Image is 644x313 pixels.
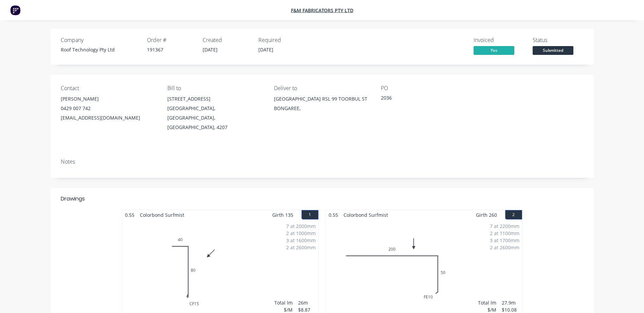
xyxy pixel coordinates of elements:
[274,85,370,91] div: Deliver to
[61,46,139,53] div: Roof Technology Pty Ltd
[381,85,477,91] div: PO
[490,223,519,230] div: 7 at 2200mm
[381,94,466,104] div: 2036
[490,237,519,244] div: 3 at 1700mm
[167,85,263,91] div: Bill to
[478,299,496,306] div: Total lm
[137,210,187,220] span: Colorbond Surfmist
[167,94,263,132] div: [STREET_ADDRESS][GEOGRAPHIC_DATA], [GEOGRAPHIC_DATA], [GEOGRAPHIC_DATA], 4207
[286,223,316,230] div: 7 at 2000mm
[274,104,370,113] div: BONGAREE,
[490,244,519,251] div: 2 at 2600mm
[291,7,353,14] a: F&M Fabricators Pty Ltd
[203,46,218,53] span: [DATE]
[298,299,316,306] div: 26m
[147,37,195,43] div: Order #
[490,230,519,237] div: 2 at 1100mm
[474,37,525,43] div: Invoiced
[533,37,584,43] div: Status
[258,46,273,53] span: [DATE]
[167,104,263,132] div: [GEOGRAPHIC_DATA], [GEOGRAPHIC_DATA], [GEOGRAPHIC_DATA], 4207
[286,244,316,251] div: 2 at 2600mm
[326,210,341,220] span: 0.55
[476,210,497,220] span: Girth 260
[341,210,391,220] span: Colorbond Surfmist
[258,37,306,43] div: Required
[61,159,584,165] div: Notes
[61,37,139,43] div: Company
[61,195,85,203] div: Drawings
[505,210,522,220] button: 2
[474,46,514,55] span: Yes
[61,113,157,123] div: [EMAIL_ADDRESS][DOMAIN_NAME]
[122,210,137,220] span: 0.55
[10,5,20,15] img: Factory
[274,94,370,104] div: [GEOGRAPHIC_DATA] RSL 99 TOORBUL ST
[147,46,195,53] div: 191367
[61,94,157,104] div: [PERSON_NAME]
[274,299,293,306] div: Total lm
[286,230,316,237] div: 2 at 1000mm
[274,94,370,116] div: [GEOGRAPHIC_DATA] RSL 99 TOORBUL STBONGAREE,
[272,210,293,220] span: Girth 135
[61,94,157,123] div: [PERSON_NAME]0429 007 742[EMAIL_ADDRESS][DOMAIN_NAME]
[61,85,157,91] div: Contact
[203,37,250,43] div: Created
[167,94,263,104] div: [STREET_ADDRESS]
[502,299,519,306] div: 27.9m
[301,210,318,220] button: 1
[286,237,316,244] div: 3 at 1600mm
[533,46,573,55] span: Submitted
[61,104,157,113] div: 0429 007 742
